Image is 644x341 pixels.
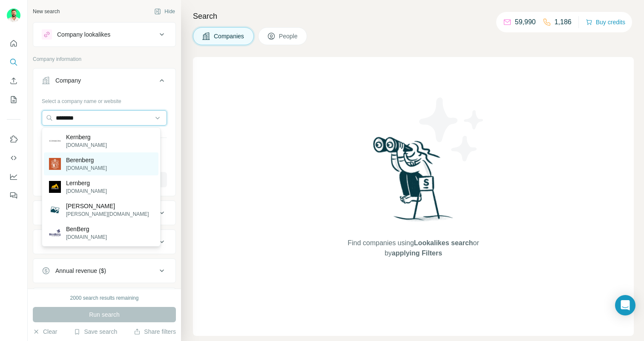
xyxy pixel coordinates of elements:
p: BenBerg [66,225,107,233]
button: Save search [74,327,117,336]
p: Kernberg [66,133,107,141]
p: [DOMAIN_NAME] [66,141,107,149]
span: applying Filters [392,249,442,257]
img: Wernberg [49,204,61,216]
p: [PERSON_NAME] [66,202,149,210]
p: Company information [33,55,176,63]
span: Find companies using or by [345,238,481,258]
button: Dashboard [7,169,20,184]
button: Quick start [7,36,20,51]
p: [PERSON_NAME][DOMAIN_NAME] [66,210,149,218]
button: Buy credits [586,16,625,28]
p: Berenberg [66,156,107,164]
p: [DOMAIN_NAME] [66,233,107,241]
button: Feedback [7,188,20,203]
p: 1,186 [555,17,572,27]
button: Annual revenue ($) [33,261,175,281]
button: Hide [148,5,181,18]
div: Company [55,76,81,85]
img: Surfe Illustration - Stars [414,91,490,168]
div: Company lookalikes [57,30,110,39]
h4: Search [193,10,634,22]
div: 2000 search results remaining [70,294,139,302]
button: Use Surfe API [7,150,20,166]
img: Kernberg [49,135,61,147]
button: Company lookalikes [33,24,175,45]
img: Berenberg [49,158,61,170]
p: [DOMAIN_NAME] [66,164,107,172]
button: Share filters [134,327,176,336]
div: Annual revenue ($) [55,266,106,275]
p: 59,990 [515,17,536,27]
img: BenBerg [49,229,61,237]
button: Industry [33,203,175,223]
div: Select a company name or website [42,94,167,105]
div: New search [33,8,60,15]
span: Companies [214,32,245,40]
button: Use Surfe on LinkedIn [7,132,20,147]
img: Avatar [7,9,20,22]
button: HQ location [33,232,175,252]
span: Lookalikes search [414,239,473,246]
div: Open Intercom Messenger [615,295,635,315]
p: Lernberg [66,179,107,187]
button: Company [33,70,175,94]
button: Clear [33,327,57,336]
img: Lernberg [49,181,61,193]
img: Surfe Illustration - Woman searching with binoculars [369,135,458,229]
span: People [279,32,299,40]
button: Search [7,54,20,70]
p: [DOMAIN_NAME] [66,187,107,195]
button: Enrich CSV [7,73,20,89]
button: My lists [7,92,20,107]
